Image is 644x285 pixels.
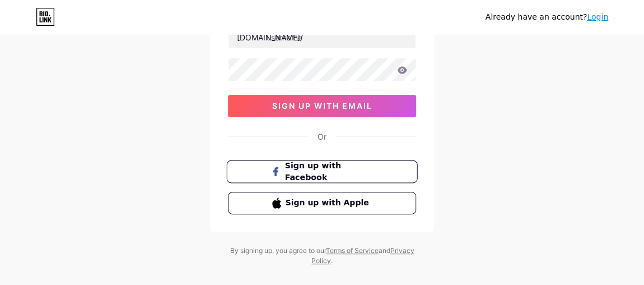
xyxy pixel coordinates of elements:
[272,101,372,111] span: sign up with email
[226,160,417,183] button: Sign up with Facebook
[486,11,608,23] div: Already have an account?
[318,131,326,142] div: Or
[237,31,303,43] div: [DOMAIN_NAME]/
[286,197,372,209] span: Sign up with Apple
[228,95,416,117] button: sign up with email
[228,192,416,214] button: Sign up with Apple
[228,160,416,183] a: Sign up with Facebook
[587,12,608,21] a: Login
[311,246,414,265] a: Privacy Policy
[227,246,417,266] div: By signing up, you agree to our and .
[285,160,373,184] span: Sign up with Facebook
[326,246,379,255] a: Terms of Service
[228,26,416,48] input: username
